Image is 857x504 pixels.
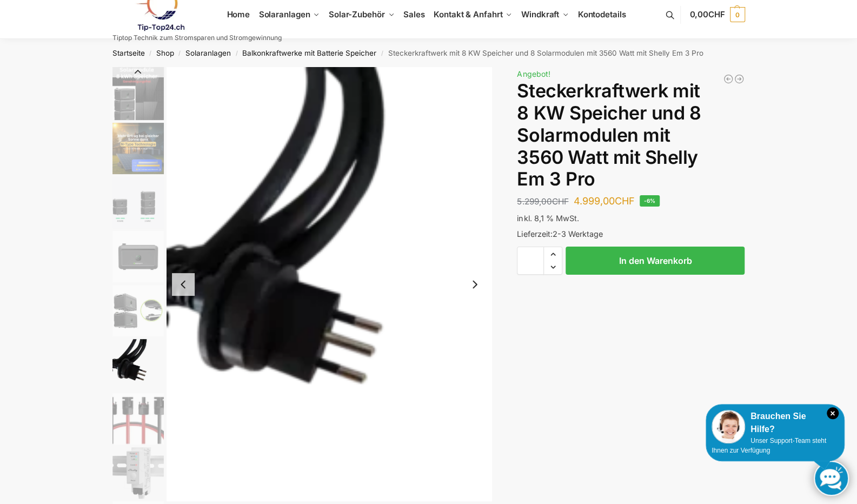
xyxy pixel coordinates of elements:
span: Angebot! [517,69,550,78]
img: Noah_Growatt_2000 [112,285,164,336]
p: Tiptop Technik zum Stromsparen und Stromgewinnung [112,35,282,41]
span: / [376,49,388,58]
li: 4 / 9 [110,229,164,283]
button: In den Warenkorb [566,247,745,275]
span: Increase quantity [544,247,562,261]
button: Previous slide [112,67,164,77]
img: 8kw-3600-watt-Collage.jpg [112,67,164,120]
img: Anschlusskabel-3meter_schweizer-stecker [112,339,164,390]
span: Solaranlagen [259,9,310,19]
span: / [231,49,242,58]
span: Sales [403,9,425,19]
span: / [145,49,156,58]
span: CHF [614,195,634,207]
button: Previous slide [172,273,195,296]
img: growatt-noah2000-lifepo4-batteriemodul-2048wh-speicher-fuer-balkonkraftwerk [112,231,164,282]
i: Schließen [827,407,839,419]
span: / [174,49,185,58]
bdi: 5.299,00 [517,196,568,207]
a: Shop [156,49,174,57]
span: Solar-Zubehör [329,9,385,19]
li: 7 / 9 [110,392,164,446]
span: CHF [552,196,568,207]
img: Anschlusskabel-3meter_schweizer-stecker [167,67,492,501]
img: solakon-balkonkraftwerk-890-800w-2-x-445wp-module-growatt-neo-800m-x-growatt-noah-2000-schuko-kab... [112,123,164,174]
span: Kontakt & Anfahrt [434,9,502,19]
a: 900/600 mit 2,2 kWh Marstek Speicher [723,74,734,84]
img: Growatt-NOAH-2000-flexible-erweiterung [112,177,164,228]
span: CHF [708,9,725,19]
li: 5 / 9 [110,283,164,337]
a: Solaranlagen [185,49,231,57]
span: Windkraft [521,9,559,19]
div: Brauchen Sie Hilfe? [712,410,839,436]
span: 0 [730,7,745,22]
li: 6 / 9 [110,337,164,392]
span: 2-3 Werktage [552,229,602,238]
input: Produktmenge [517,247,544,275]
img: shelly [112,447,164,499]
h1: Steckerkraftwerk mit 8 KW Speicher und 8 Solarmodulen mit 3560 Watt mit Shelly Em 3 Pro [517,80,745,190]
span: Lieferzeit: [517,229,602,238]
button: Next slide [463,273,486,296]
a: Balkonkraftwerke mit Batterie Speicher [242,49,376,57]
span: inkl. 8,1 % MwSt. [517,214,579,223]
bdi: 4.999,00 [573,195,634,207]
span: 0,00 [689,9,725,19]
a: Steckerkraftwerk mit 8 KW Speicher und 8 Solarmodulen mit 3600 Watt [734,74,745,84]
li: 6 / 9 [167,67,492,501]
li: 3 / 9 [110,175,164,229]
span: Kontodetails [578,9,626,19]
iframe: Sicherer Rahmen für schnelle Bezahlvorgänge [515,281,747,311]
span: Unser Support-Team steht Ihnen zur Verfügung [712,437,826,454]
span: -6% [640,195,659,207]
img: Anschlusskabel_MC4 [112,393,164,445]
span: Reduce quantity [544,260,562,274]
li: 8 / 9 [110,446,164,500]
nav: Breadcrumb [93,39,764,67]
li: 1 / 9 [110,67,164,121]
a: Startseite [112,49,145,57]
img: Customer service [712,410,745,443]
li: 2 / 9 [110,121,164,175]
